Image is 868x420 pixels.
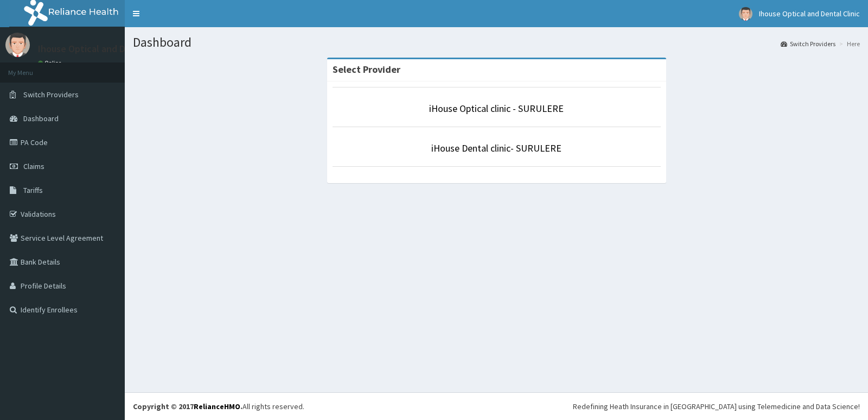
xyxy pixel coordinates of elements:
[38,59,64,67] a: Online
[739,7,752,21] img: User Image
[38,44,173,54] p: Ihouse Optical and Dental Clinic
[194,402,240,411] a: RelianceHMO
[133,402,242,411] strong: Copyright © 2017 .
[125,392,868,420] footer: All rights reserved.
[23,161,44,171] span: Claims
[133,35,860,49] h1: Dashboard
[429,102,564,115] a: iHouse Optical clinic - SURULERE
[23,90,79,99] span: Switch Providers
[781,39,835,48] a: Switch Providers
[573,401,860,412] div: Redefining Heath Insurance in [GEOGRAPHIC_DATA] using Telemedicine and Data Science!
[431,142,561,154] a: iHouse Dental clinic- SURULERE
[837,39,860,48] li: Here
[759,9,860,18] span: Ihouse Optical and Dental Clinic
[23,114,59,123] span: Dashboard
[333,63,400,76] strong: Select Provider
[5,33,30,57] img: User Image
[23,185,43,195] span: Tariffs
